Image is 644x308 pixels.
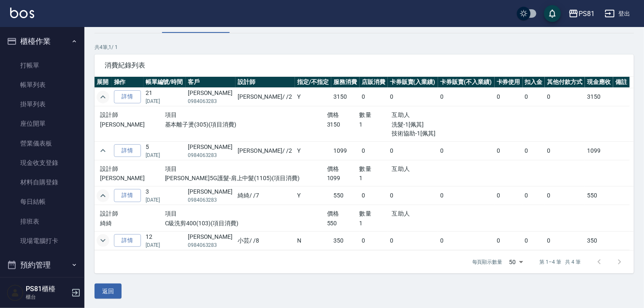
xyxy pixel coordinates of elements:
button: expand row [97,144,109,157]
p: 3150 [327,120,360,129]
span: 設計師 [100,210,118,217]
div: 50 [506,251,526,273]
td: 1099 [331,141,360,160]
td: 0 [388,141,438,160]
p: [DATE] [146,97,184,105]
td: [PERSON_NAME] / /2 [235,88,295,106]
td: 350 [585,231,613,250]
img: Logo [10,8,34,18]
td: 0 [523,88,545,106]
button: 登出 [601,6,634,22]
td: 0 [495,141,523,160]
span: 互助人 [392,165,410,172]
span: 設計師 [100,111,118,118]
a: 詳情 [114,189,141,202]
th: 服務消費 [331,77,360,88]
td: 550 [585,186,613,205]
td: 0 [388,186,438,205]
span: 數量 [360,165,372,172]
td: 0 [545,186,585,205]
span: 數量 [360,210,372,217]
p: 0984063283 [188,97,233,105]
th: 店販消費 [360,77,388,88]
p: 第 1–4 筆 共 4 筆 [540,258,581,266]
td: 0 [545,141,585,160]
p: [PERSON_NAME]5G護髮-肩上中髮(1105)(項目消費) [165,174,327,183]
a: 現場電腦打卡 [3,231,81,251]
p: 0984063283 [188,241,233,249]
th: 帳單編號/時間 [143,77,186,88]
td: 0 [495,88,523,106]
span: 設計師 [100,165,118,172]
td: [PERSON_NAME] [186,231,235,250]
td: 3150 [331,88,360,106]
span: 價格 [327,111,339,118]
td: 0 [495,231,523,250]
td: 0 [523,231,545,250]
span: 項目 [165,111,177,118]
p: 綺綺 [100,219,165,228]
a: 每日結帳 [3,192,81,211]
span: 互助人 [392,111,410,118]
a: 詳情 [114,234,141,247]
a: 掛單列表 [3,95,81,114]
div: PS81 [579,8,595,19]
th: 指定/不指定 [295,77,331,88]
p: 0984063283 [188,151,233,159]
td: 21 [143,88,186,106]
button: 櫃檯作業 [3,30,81,52]
p: 1099 [327,174,360,183]
td: 綺綺 / /7 [235,186,295,205]
a: 詳情 [114,144,141,157]
p: [DATE] [146,241,184,249]
a: 詳情 [114,90,141,103]
td: Y [295,186,331,205]
td: Y [295,141,331,160]
td: [PERSON_NAME] [186,186,235,205]
a: 座位開單 [3,114,81,133]
a: 打帳單 [3,56,81,75]
a: 現金收支登錄 [3,153,81,173]
img: Person [7,284,24,301]
td: 3 [143,186,186,205]
th: 現金應收 [585,77,613,88]
span: 價格 [327,210,339,217]
button: 報表及分析 [3,276,81,298]
button: 預約管理 [3,254,81,276]
td: 0 [438,186,495,205]
td: 小芸 / /8 [235,231,295,250]
td: 12 [143,231,186,250]
span: 消費紀錄列表 [105,61,624,70]
p: 每頁顯示數量 [472,258,503,266]
td: 0 [388,88,438,106]
span: 數量 [360,111,372,118]
p: [PERSON_NAME] [100,120,165,129]
th: 操作 [112,77,143,88]
td: 1099 [585,141,613,160]
td: Y [295,88,331,106]
td: [PERSON_NAME] [186,141,235,160]
td: 0 [360,186,388,205]
p: 洗髮-1[佩其] [392,120,489,129]
h5: PS81櫃檯 [26,285,69,293]
td: 0 [360,141,388,160]
p: 技術協助-1[佩其] [392,129,489,138]
p: 1 [360,174,392,183]
th: 卡券販賣(不入業績) [438,77,495,88]
th: 扣入金 [523,77,545,88]
button: save [544,5,561,22]
p: 櫃台 [26,293,69,301]
p: 1 [360,219,392,228]
p: 550 [327,219,360,228]
td: 0 [523,186,545,205]
th: 其他付款方式 [545,77,585,88]
td: 0 [438,141,495,160]
th: 客戶 [186,77,235,88]
span: 項目 [165,210,177,217]
td: 0 [388,231,438,250]
a: 材料自購登錄 [3,173,81,192]
td: 550 [331,186,360,205]
span: 項目 [165,165,177,172]
th: 展開 [95,77,112,88]
td: 0 [545,88,585,106]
